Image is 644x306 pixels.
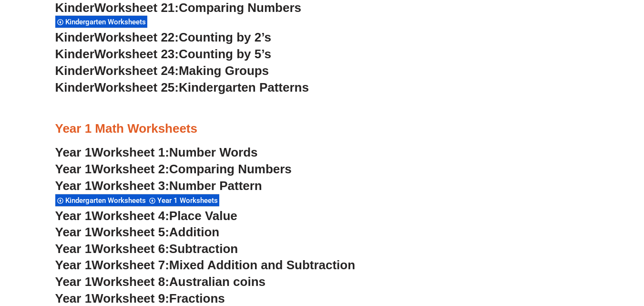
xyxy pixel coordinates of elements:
[55,291,225,306] a: Year 1Worksheet 9:Fractions
[94,30,179,44] span: Worksheet 22:
[55,225,220,239] a: Year 1Worksheet 5:Addition
[485,198,644,306] iframe: Chat Widget
[55,258,356,272] a: Year 1Worksheet 7:Mixed Addition and Subtraction
[55,0,94,15] span: Kinder
[92,225,169,239] span: Worksheet 5:
[179,0,301,15] span: Comparing Numbers
[55,274,266,289] a: Year 1Worksheet 8:Australian coins
[92,258,169,272] span: Worksheet 7:
[179,80,309,95] span: Kindergarten Patterns
[94,80,179,95] span: Worksheet 25:
[94,47,179,61] span: Worksheet 23:
[169,179,262,193] span: Number Pattern
[179,63,269,78] span: Making Groups
[92,274,169,289] span: Worksheet 8:
[55,145,258,159] a: Year 1Worksheet 1:Number Words
[55,179,262,193] a: Year 1Worksheet 3:Number Pattern
[65,18,149,26] span: Kindergarten Worksheets
[55,30,94,44] span: Kinder
[179,47,271,61] span: Counting by 5’s
[92,179,169,193] span: Worksheet 3:
[92,291,169,306] span: Worksheet 9:
[65,196,149,205] span: Kindergarten Worksheets
[169,274,266,289] span: Australian coins
[55,162,292,176] a: Year 1Worksheet 2:Comparing Numbers
[92,209,169,223] span: Worksheet 4:
[157,196,221,205] span: Year 1 Worksheets
[179,30,271,44] span: Counting by 2’s
[55,15,147,28] div: Kindergarten Worksheets
[94,63,179,78] span: Worksheet 24:
[55,194,147,207] div: Kindergarten Worksheets
[55,121,589,137] h3: Year 1 Math Worksheets
[169,145,258,159] span: Number Words
[55,80,94,95] span: Kinder
[169,242,238,256] span: Subtraction
[169,209,237,223] span: Place Value
[55,47,94,61] span: Kinder
[169,291,225,306] span: Fractions
[94,0,179,15] span: Worksheet 21:
[92,145,169,159] span: Worksheet 1:
[147,194,219,207] div: Year 1 Worksheets
[55,63,94,78] span: Kinder
[55,242,238,256] a: Year 1Worksheet 6:Subtraction
[169,162,292,176] span: Comparing Numbers
[169,258,355,272] span: Mixed Addition and Subtraction
[92,242,169,256] span: Worksheet 6:
[92,162,169,176] span: Worksheet 2:
[169,225,219,239] span: Addition
[55,209,237,223] a: Year 1Worksheet 4:Place Value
